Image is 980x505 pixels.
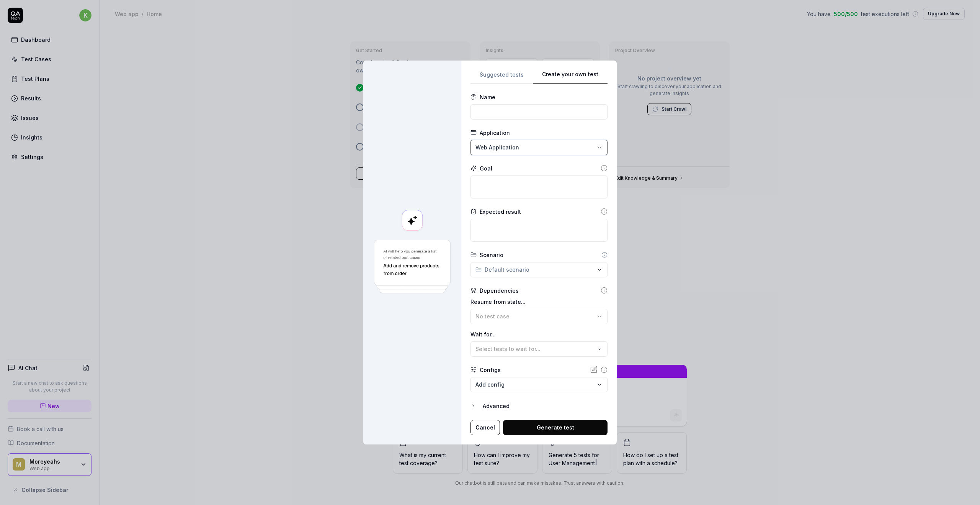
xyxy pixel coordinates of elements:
span: No test case [475,313,510,320]
img: Generate a test using AI [372,239,452,295]
button: Suggested tests [470,70,533,84]
button: No test case [470,309,608,324]
div: Name [480,93,495,101]
button: Cancel [470,420,500,435]
span: Web Application [475,143,519,151]
button: Advanced [470,402,608,411]
div: Application [480,129,510,137]
button: Web Application [470,140,608,155]
button: Generate test [503,420,608,435]
div: Goal [480,164,492,172]
label: Wait for... [470,330,608,338]
div: Scenario [480,251,503,259]
span: Select tests to wait for... [475,346,541,352]
button: Select tests to wait for... [470,341,608,357]
div: Expected result [480,208,521,216]
div: Configs [480,366,501,374]
div: Advanced [483,402,608,411]
div: Dependencies [480,287,519,295]
button: Default scenario [470,262,608,277]
button: Create your own test [533,70,608,84]
label: Resume from state... [470,298,608,306]
div: Default scenario [475,266,529,274]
